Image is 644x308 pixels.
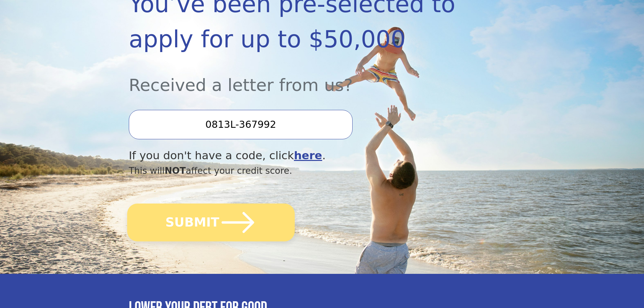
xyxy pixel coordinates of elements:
input: Enter your Offer Code: [129,110,353,139]
div: If you don't have a code, click . [129,147,457,164]
div: This will affect your credit score. [129,164,457,177]
div: Received a letter from us? [129,57,457,98]
span: NOT [165,165,186,176]
button: SUBMIT [127,204,295,241]
a: here [294,149,322,162]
